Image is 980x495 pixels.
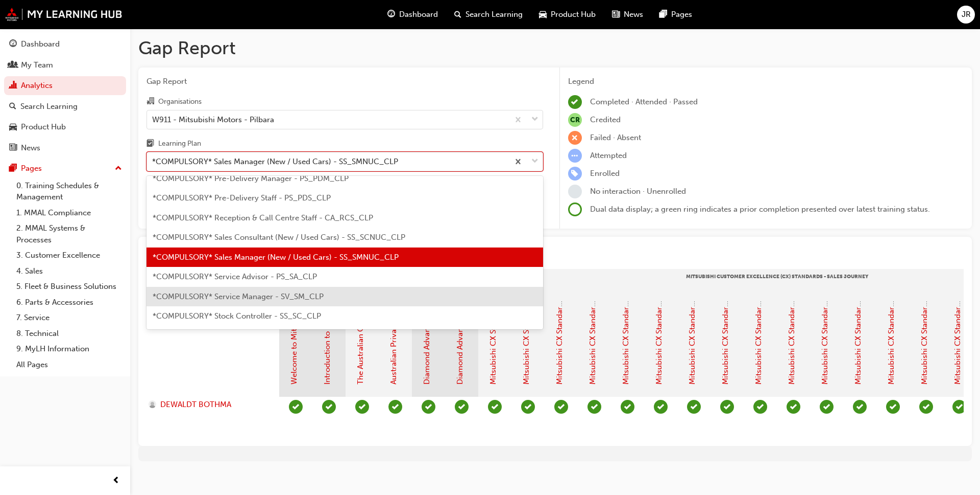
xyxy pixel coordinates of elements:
[4,97,126,116] a: Search Learning
[12,263,126,279] a: 4. Sales
[952,400,966,414] span: learningRecordVerb_PASS-icon
[160,399,231,411] span: DEWALDT BOTHMA
[115,162,122,175] span: up-icon
[289,400,303,414] span: learningRecordVerb_COMPLETE-icon
[355,400,369,414] span: learningRecordVerb_PASS-icon
[4,76,126,95] a: Analytics
[4,35,126,54] a: Dashboard
[446,4,531,25] a: search-iconSearch Learning
[21,163,42,174] div: Pages
[568,167,582,181] span: learningRecordVerb_ENROLL-icon
[153,253,399,262] span: *COMPULSORY* Sales Manager (New / Used Cars) - SS_SMNUC_CLP
[521,400,535,414] span: learningRecordVerb_PASS-icon
[146,76,543,87] span: Gap Report
[531,113,538,126] span: down-icon
[4,33,126,159] button: DashboardMy TeamAnalyticsSearch LearningProduct HubNews
[612,8,620,21] span: news-icon
[379,4,446,25] a: guage-iconDashboard
[957,6,975,24] button: JR
[153,292,324,301] span: *COMPULSORY* Service Manager - SV_SM_CLP
[149,399,269,411] a: DEWALDT BOTHMA
[590,151,627,160] span: Attempted
[12,357,126,373] a: All Pages
[158,97,202,107] div: Organisations
[568,185,582,198] span: learningRecordVerb_NONE-icon
[587,400,601,414] span: learningRecordVerb_PASS-icon
[604,4,651,25] a: news-iconNews
[568,76,964,87] div: Legend
[153,213,373,222] span: *COMPULSORY* Reception & Call Centre Staff - CA_RCS_CLP
[568,131,582,145] span: learningRecordVerb_FAIL-icon
[651,4,700,25] a: pages-iconPages
[422,400,435,414] span: learningRecordVerb_PASS-icon
[138,37,972,59] h1: Gap Report
[671,9,692,20] span: Pages
[554,400,568,414] span: learningRecordVerb_PASS-icon
[568,149,582,163] span: learningRecordVerb_ATTEMPT-icon
[153,272,317,281] span: *COMPULSORY* Service Advisor - PS_SA_CLP
[153,233,405,242] span: *COMPULSORY* Sales Consultant (New / Used Cars) - SS_SCNUC_CLP
[590,115,621,124] span: Credited
[12,326,126,342] a: 8. Technical
[551,9,596,20] span: Product Hub
[454,8,461,21] span: search-icon
[962,9,971,20] span: JR
[152,114,274,125] div: W911 - Mitsubishi Motors - Pilbara
[158,139,201,149] div: Learning Plan
[12,247,126,263] a: 3. Customer Excellence
[621,400,634,414] span: learningRecordVerb_PASS-icon
[624,9,643,20] span: News
[531,4,604,25] a: car-iconProduct Hub
[465,9,523,20] span: Search Learning
[9,144,17,153] span: news-icon
[4,118,126,137] a: Product Hub
[12,341,126,357] a: 9. MyLH Information
[568,95,582,109] span: learningRecordVerb_COMPLETE-icon
[5,8,122,21] img: mmal
[820,400,834,414] span: learningRecordVerb_PASS-icon
[4,139,126,157] a: News
[590,169,620,178] span: Enrolled
[322,400,336,414] span: learningRecordVerb_PASS-icon
[720,400,734,414] span: learningRecordVerb_PASS-icon
[21,59,53,71] div: My Team
[919,400,933,414] span: learningRecordVerb_PASS-icon
[9,81,17,91] span: chart-icon
[12,178,126,205] a: 0. Training Schedules & Management
[9,61,17,70] span: people-icon
[20,101,78,112] div: Search Learning
[21,38,60,50] div: Dashboard
[654,400,668,414] span: learningRecordVerb_PASS-icon
[12,279,126,295] a: 5. Fleet & Business Solutions
[590,187,686,196] span: No interaction · Unenrolled
[399,9,438,20] span: Dashboard
[853,400,867,414] span: learningRecordVerb_PASS-icon
[488,400,502,414] span: learningRecordVerb_PASS-icon
[590,97,698,106] span: Completed · Attended · Passed
[9,123,17,132] span: car-icon
[146,140,154,149] span: learningplan-icon
[455,400,469,414] span: learningRecordVerb_PASS-icon
[568,113,582,127] span: null-icon
[146,97,154,106] span: organisation-icon
[4,159,126,178] button: Pages
[9,40,17,49] span: guage-icon
[153,193,331,202] span: *COMPULSORY* Pre-Delivery Staff - PS_PDS_CLP
[12,295,126,310] a: 6. Parts & Accessories
[9,102,16,111] span: search-icon
[659,8,667,21] span: pages-icon
[886,400,900,414] span: learningRecordVerb_PASS-icon
[787,400,800,414] span: learningRecordVerb_PASS-icon
[152,156,398,168] div: *COMPULSORY* Sales Manager (New / Used Cars) - SS_SMNUC_CLP
[4,56,126,75] a: My Team
[12,220,126,247] a: 2. MMAL Systems & Processes
[387,8,395,21] span: guage-icon
[153,174,349,183] span: *COMPULSORY* Pre-Delivery Manager - PS_PDM_CLP
[753,400,767,414] span: learningRecordVerb_PASS-icon
[153,311,321,321] span: *COMPULSORY* Stock Controller - SS_SC_CLP
[388,400,402,414] span: learningRecordVerb_PASS-icon
[12,310,126,326] a: 7. Service
[531,155,538,168] span: down-icon
[9,164,17,173] span: pages-icon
